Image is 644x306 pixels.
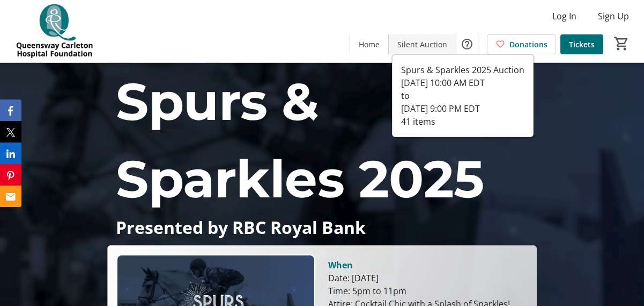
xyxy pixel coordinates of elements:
span: Log In [552,10,576,23]
a: Donations [487,34,556,54]
div: to [401,89,524,102]
button: Help [456,33,478,55]
a: Home [350,34,388,54]
span: Donations [509,39,547,50]
div: [DATE] 10:00 AM EDT [401,76,524,89]
span: Home [359,39,380,50]
button: Cart [612,34,631,53]
span: Sign Up [598,10,629,23]
p: Presented by RBC Royal Bank [116,218,528,237]
a: Silent Auction [389,34,456,54]
div: Spurs & Sparkles 2025 Auction [401,63,524,76]
span: Tickets [569,39,595,50]
a: Tickets [560,34,603,54]
img: QCH Foundation's Logo [6,4,102,58]
div: [DATE] 9:00 PM EDT [401,102,524,115]
div: 41 items [401,115,524,128]
button: Log In [544,8,585,25]
div: When [328,259,353,272]
span: Spurs & Sparkles 2025 [116,70,484,210]
button: Sign Up [589,8,638,25]
span: Silent Auction [397,39,447,50]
